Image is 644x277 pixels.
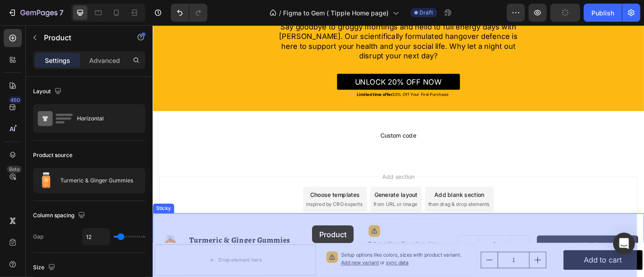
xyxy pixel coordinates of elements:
[89,56,120,65] p: Advanced
[33,151,72,159] div: Product source
[584,4,622,22] button: Publish
[60,177,133,184] p: Turmeric & Ginger Gummies
[4,4,67,22] button: 7
[33,86,63,98] div: Layout
[7,166,22,173] div: Beta
[171,4,207,22] div: Undo/Redo
[45,56,70,65] p: Settings
[33,233,43,241] div: Gap
[591,8,614,18] div: Publish
[37,172,55,190] img: product feature img
[284,8,389,18] span: Figma to Gem ( Tipple Home page)
[77,108,132,129] div: Horizontal
[9,96,22,104] div: 450
[82,229,110,245] input: Auto
[613,233,635,254] div: Open Intercom Messenger
[33,262,57,274] div: Size
[420,9,433,17] span: Draft
[279,8,282,18] span: /
[33,210,87,222] div: Column spacing
[44,32,121,43] p: Product
[59,7,63,18] p: 7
